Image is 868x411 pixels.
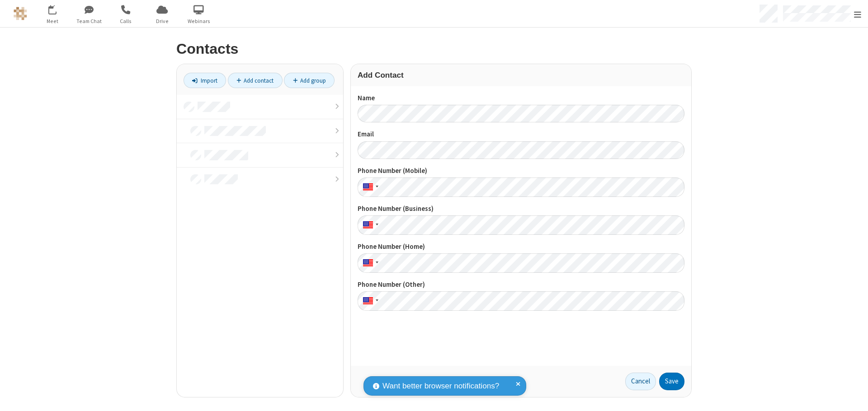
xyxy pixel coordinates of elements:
[358,242,684,252] label: Phone Number (Home)
[358,280,684,290] label: Phone Number (Other)
[145,17,179,25] span: Drive
[53,5,61,12] div: 15
[382,380,499,392] span: Want better browser notifications?
[72,17,106,25] span: Team Chat
[358,177,381,197] div: United States: + 1
[358,291,381,311] div: United States: + 1
[358,215,381,235] div: United States: + 1
[625,373,656,391] a: Cancel
[358,166,684,176] label: Phone Number (Mobile)
[845,388,861,405] iframe: Chat
[14,7,27,20] img: QA Selenium DO NOT DELETE OR CHANGE
[184,73,226,88] a: Import
[358,253,381,273] div: United States: + 1
[35,17,69,25] span: Meet
[358,129,684,140] label: Email
[659,373,684,391] button: Save
[182,17,216,25] span: Webinars
[176,41,692,57] h2: Contacts
[228,73,283,88] a: Add contact
[284,73,335,88] a: Add group
[358,71,684,79] h3: Add Contact
[358,93,684,103] label: Name
[358,204,684,214] label: Phone Number (Business)
[108,17,142,25] span: Calls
